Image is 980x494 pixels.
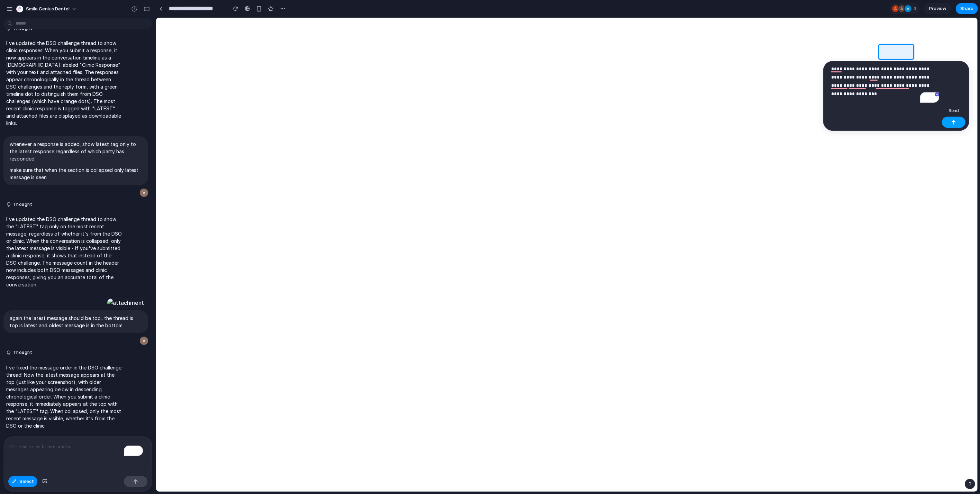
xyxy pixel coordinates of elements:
span: Smile Genius Dental [26,6,70,12]
p: I've updated the DSO challenge thread to show the "LATEST" tag only on the most recent message, r... [6,216,122,288]
p: whenever a response is added, show latest tag only to the latest response regardless of which par... [10,140,142,162]
p: again the latest message should be top.. the thread is top is latest and oldest message is in the... [10,314,142,329]
p: make sure that when the section is collapsed only latest message is seen [10,166,142,181]
span: Preview [929,5,946,12]
button: Select [8,476,37,487]
p: I've fixed the message order in the DSO challenge thread! Now the latest message appears at the t... [6,364,122,429]
span: Share [960,5,973,12]
div: To enrich screen reader interactions, please activate Accessibility in Grammarly extension settings [831,65,939,103]
button: Smile Genius Dental [13,3,80,15]
div: Send [946,106,962,115]
button: Share [956,3,978,14]
span: 3 [914,5,918,12]
div: 3 [890,3,920,14]
span: Select [19,478,34,485]
div: To enrich screen reader interactions, please activate Accessibility in Grammarly extension settings [4,437,152,473]
p: I've updated the DSO challenge thread to show clinic responses! When you submit a response, it no... [6,39,122,127]
a: Preview [924,3,952,14]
